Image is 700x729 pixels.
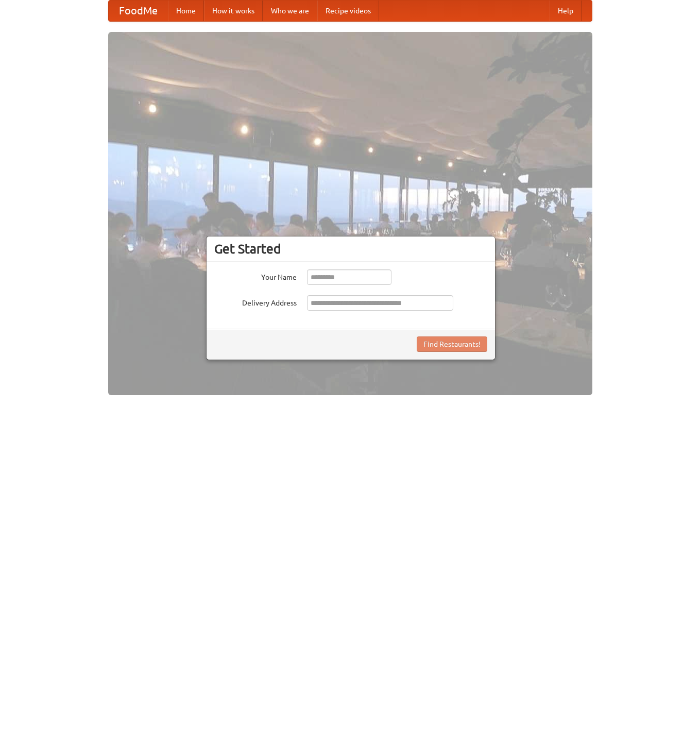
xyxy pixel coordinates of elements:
[550,1,582,21] a: Help
[417,336,487,352] button: Find Restaurants!
[317,1,379,21] a: Recipe videos
[204,1,263,21] a: How it works
[109,1,168,21] a: FoodMe
[214,269,297,282] label: Your Name
[263,1,317,21] a: Who we are
[214,295,297,308] label: Delivery Address
[214,241,487,257] h3: Get Started
[168,1,204,21] a: Home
